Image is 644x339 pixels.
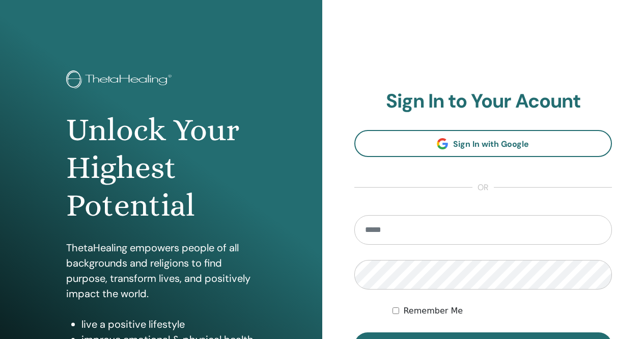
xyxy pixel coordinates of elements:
label: Remember Me [403,305,463,317]
a: Sign In with Google [354,130,612,157]
h2: Sign In to Your Acount [354,90,612,113]
h1: Unlock Your Highest Potential [66,111,256,225]
span: Sign In with Google [453,139,529,149]
li: live a positive lifestyle [81,317,256,332]
div: Keep me authenticated indefinitely or until I manually logout [393,305,612,317]
span: or [472,181,494,194]
p: ThetaHealing empowers people of all backgrounds and religions to find purpose, transform lives, a... [66,240,256,301]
